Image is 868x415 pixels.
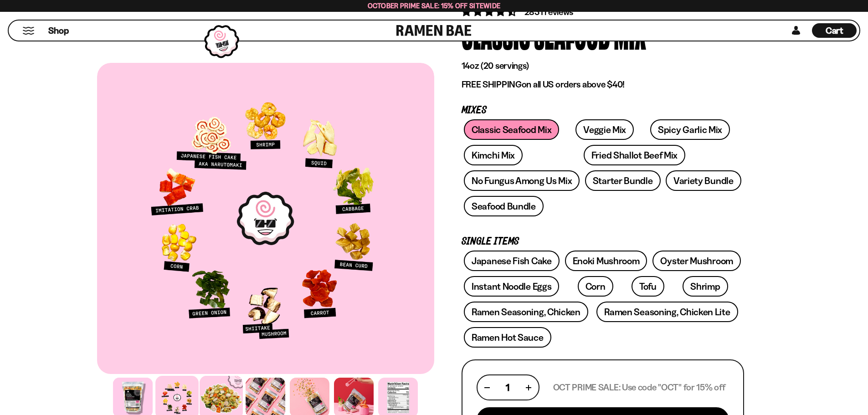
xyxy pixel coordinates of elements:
[826,25,843,36] span: Cart
[464,196,544,216] a: Seafood Bundle
[565,251,647,271] a: Enoki Mushroom
[48,23,69,38] a: Shop
[812,20,857,41] div: Cart
[462,106,744,115] p: Mixes
[464,251,560,271] a: Japanese Fish Cake
[462,79,522,90] strong: FREE SHIPPING
[596,302,738,322] a: Ramen Seasoning, Chicken Lite
[462,237,744,246] p: Single Items
[48,25,69,37] span: Shop
[462,18,530,52] div: Classic
[506,382,509,393] span: 1
[666,170,741,191] a: Variety Bundle
[652,251,741,271] a: Oyster Mushroom
[683,276,728,297] a: Shrimp
[368,1,501,10] span: October Prime Sale: 15% off Sitewide
[578,276,613,297] a: Corn
[464,327,551,348] a: Ramen Hot Sauce
[464,145,523,165] a: Kimchi Mix
[614,18,646,52] div: Mix
[585,170,661,191] a: Starter Bundle
[462,79,744,90] p: on all US orders above $40!
[584,145,685,165] a: Fried Shallot Beef Mix
[650,119,730,140] a: Spicy Garlic Mix
[553,382,725,393] p: OCT PRIME SALE: Use code "OCT" for 15% off
[534,18,610,52] div: Seafood
[462,60,744,72] p: 14oz (20 servings)
[632,276,664,297] a: Tofu
[464,276,559,297] a: Instant Noodle Eggs
[22,27,35,35] button: Mobile Menu Trigger
[575,119,634,140] a: Veggie Mix
[464,302,588,322] a: Ramen Seasoning, Chicken
[464,170,580,191] a: No Fungus Among Us Mix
